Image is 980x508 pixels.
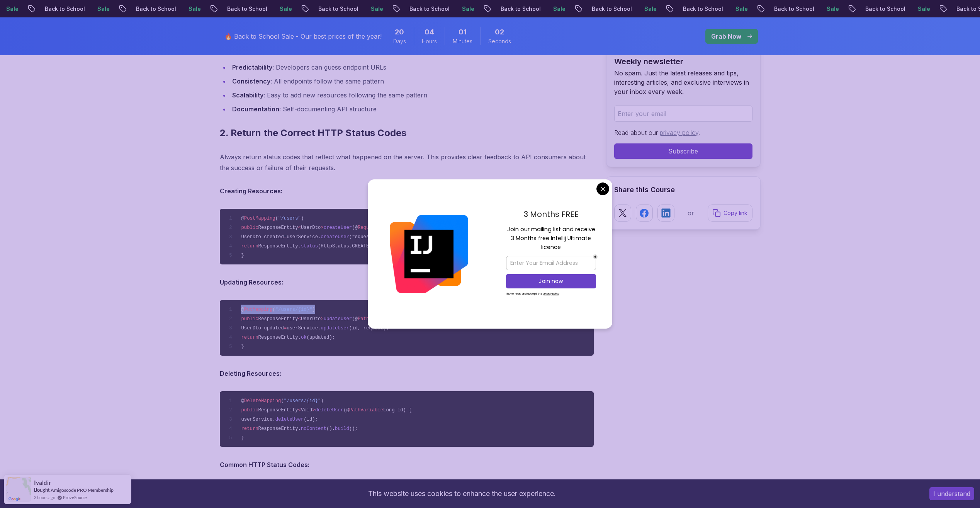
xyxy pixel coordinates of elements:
input: Enter your email [614,106,752,122]
li: : Easy to add new resources following the same pattern [230,90,594,101]
strong: Consistency [232,77,270,85]
span: (id, request); [349,326,389,331]
span: ResponseEntity. [258,244,301,249]
span: = [284,234,287,240]
p: Sale [637,5,661,13]
span: } [241,344,244,349]
p: No spam. Just the latest releases and tips, interesting articles, and exclusive interviews in you... [614,68,752,96]
strong: Updating Resources: [220,278,283,286]
p: or [688,208,694,218]
h2: 2. Return the Correct HTTP Status Codes [220,127,594,139]
span: (request); [349,234,378,240]
p: Copy link [724,209,747,217]
span: deleteUser [275,417,304,422]
p: Always return status codes that reflect what happened on the server. This provides clear feedback... [220,152,594,173]
p: Back to School [766,5,819,13]
span: 1 Minutes [459,27,467,38]
span: PathVariable [358,316,392,322]
span: return [241,426,258,431]
span: RequestBody [358,225,389,230]
p: Read about our . [614,128,752,137]
span: UserDto [301,225,321,230]
span: ( [272,307,275,312]
h2: Weekly newsletter [614,56,752,67]
span: Ivaldir [34,479,51,486]
span: @ [241,307,244,312]
span: @ [241,398,244,404]
span: ResponseEntity. [258,335,301,340]
span: @ [241,216,244,221]
p: Back to School [37,5,90,13]
span: 3 hours ago [34,494,55,501]
span: deleteUser [315,407,344,413]
img: provesource social proof notification image [6,477,31,502]
div: This website uses cookies to enhance the user experience. [6,485,918,502]
p: Sale [728,5,752,13]
p: Sale [181,5,206,13]
strong: Creating Resources: [220,187,282,195]
span: PostMapping [244,216,275,221]
span: ) [321,398,323,404]
p: Grab Now [711,32,741,41]
p: Back to School [402,5,454,13]
p: Back to School [311,5,363,13]
p: Back to School [219,5,272,13]
span: > [321,316,323,322]
span: return [241,244,258,249]
span: } [241,253,244,258]
p: Sale [910,5,935,13]
p: Sale [454,5,479,13]
span: Void [301,407,312,413]
span: build [335,426,349,431]
span: ResponseEntity [258,225,298,230]
span: < [298,407,301,413]
span: Seconds [488,38,511,45]
strong: Deleting Resources: [220,370,281,377]
button: Copy link [708,205,752,222]
a: ProveSource [63,494,87,501]
strong: Common HTTP Status Codes: [220,461,309,469]
span: userService. [241,417,275,422]
span: noContent [301,426,326,431]
p: Sale [545,5,570,13]
strong: Documentation [232,105,279,113]
span: return [241,335,258,340]
span: "/users/{id}" [284,398,321,404]
span: "/users/{id}" [275,307,313,312]
span: (); [349,426,358,431]
span: ok [301,335,307,340]
p: 🔥 Back to School Sale - Our best prices of the year! [224,32,382,41]
p: Back to School [128,5,181,13]
span: userService. [287,234,321,240]
p: Back to School [858,5,910,13]
a: privacy policy [660,129,698,136]
span: Long id) { [383,407,412,413]
span: public [241,407,258,413]
button: Accept cookies [929,487,974,500]
span: (@ [352,316,358,322]
p: Sale [363,5,388,13]
li: : All endpoints follow the same pattern [230,76,594,87]
p: Sale [819,5,844,13]
span: ResponseEntity [258,407,298,413]
span: updateUser [321,326,349,331]
span: PathVariable [349,407,383,413]
span: } [241,435,244,441]
span: ( [275,216,278,221]
p: Sale [90,5,114,13]
strong: Predictability [232,63,272,71]
span: updateUser [324,316,352,322]
span: public [241,225,258,230]
span: "/users" [278,216,301,221]
h2: Share this Course [614,184,752,195]
span: UserDto [301,316,321,322]
span: UserDto updated [241,326,284,331]
span: public [241,316,258,322]
p: Back to School [493,5,545,13]
span: UserDto created [241,234,284,240]
span: DeleteMapping [244,398,281,404]
span: createUser [321,234,349,240]
span: Days [393,38,406,45]
button: Subscribe [614,143,752,159]
li: : Self-documenting API structure [230,104,594,114]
